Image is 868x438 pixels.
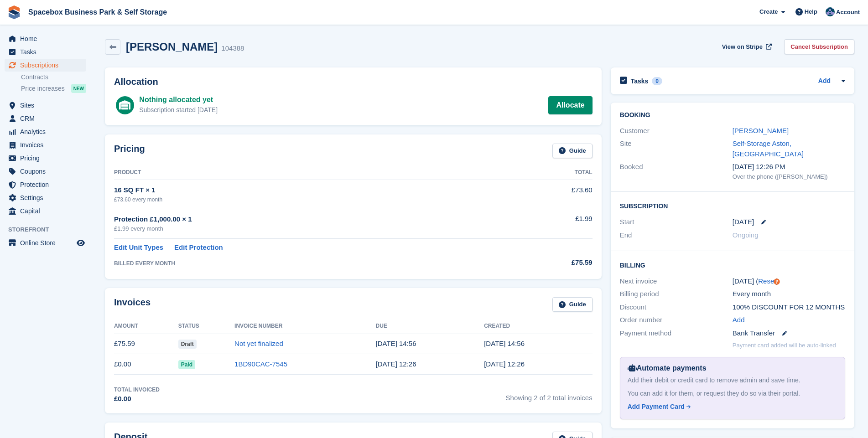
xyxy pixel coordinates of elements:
[20,139,75,151] span: Invoices
[733,217,754,227] time: 2025-08-29 00:00:00 UTC
[620,139,733,159] div: Site
[620,162,733,181] div: Booked
[620,276,733,287] div: Next invoice
[733,289,845,299] div: Every month
[620,230,733,241] div: End
[784,39,854,54] a: Cancel Subscription
[552,297,593,312] a: Guide
[178,319,234,334] th: Status
[5,191,86,204] a: menu
[5,152,86,165] a: menu
[71,84,86,93] div: NEW
[628,376,837,385] div: Add their debit or credit card to remove admin and save time.
[234,319,376,334] th: Invoice Number
[114,297,151,312] h2: Invoices
[114,214,515,225] div: Protection £1,000.00 × 1
[20,237,75,249] span: Online Store
[20,191,75,204] span: Settings
[20,32,75,45] span: Home
[20,46,75,58] span: Tasks
[773,278,781,286] div: Tooltip anchor
[114,319,178,334] th: Amount
[552,144,593,159] a: Guide
[620,289,733,299] div: Billing period
[21,83,86,93] a: Price increases NEW
[376,340,416,347] time: 2025-09-02 13:56:13 UTC
[733,172,845,181] div: Over the phone ([PERSON_NAME])
[114,196,515,204] div: £73.60 every month
[21,84,65,93] span: Price increases
[733,162,845,172] div: [DATE] 12:26 PM
[221,43,244,54] div: 104388
[20,165,75,178] span: Coupons
[620,302,733,313] div: Discount
[114,242,163,253] a: Edit Unit Types
[733,127,789,134] a: [PERSON_NAME]
[733,315,745,325] a: Add
[628,402,685,412] div: Add Payment Card
[733,328,845,339] div: Bank Transfer
[25,5,171,20] a: Spacebox Business Park & Self Storage
[5,178,86,191] a: menu
[5,237,86,249] a: menu
[484,319,593,334] th: Created
[7,5,21,19] img: stora-icon-8386f47178a22dfd0bd8f6a31ec36ba5ce8667c1dd55bd0f319d3a0aa187defe.svg
[174,242,223,253] a: Edit Protection
[139,105,218,115] div: Subscription started [DATE]
[506,386,593,404] span: Showing 2 of 2 total invoices
[515,209,593,238] td: £1.99
[5,139,86,151] a: menu
[20,59,75,72] span: Subscriptions
[628,363,837,374] div: Automate payments
[733,302,845,313] div: 100% DISCOUNT FOR 12 MONTHS
[376,319,484,334] th: Due
[5,32,86,45] a: menu
[515,165,593,180] th: Total
[631,77,649,85] h2: Tasks
[5,46,86,58] a: menu
[234,340,283,347] a: Not yet finalized
[114,259,515,268] div: BILLED EVERY MONTH
[114,224,515,233] div: £1.99 every month
[628,402,834,412] a: Add Payment Card
[20,205,75,217] span: Capital
[75,237,86,248] a: Preview store
[836,8,860,17] span: Account
[114,77,593,87] h2: Allocation
[114,165,515,180] th: Product
[126,41,218,53] h2: [PERSON_NAME]
[620,315,733,325] div: Order number
[8,225,91,234] span: Storefront
[718,39,774,54] a: View on Stripe
[20,99,75,112] span: Sites
[484,340,525,347] time: 2025-09-01 13:56:13 UTC
[515,258,593,268] div: £75.59
[733,276,845,287] div: [DATE] ( )
[722,42,763,52] span: View on Stripe
[376,360,416,368] time: 2025-08-30 11:26:27 UTC
[628,389,837,398] div: You can add it for them, or request they do so via their portal.
[114,144,145,159] h2: Pricing
[114,354,178,375] td: £0.00
[20,152,75,165] span: Pricing
[5,165,86,178] a: menu
[759,7,778,16] span: Create
[234,360,287,368] a: 1BD90CAC-7545
[114,386,160,394] div: Total Invoiced
[733,139,804,158] a: Self-Storage Aston, [GEOGRAPHIC_DATA]
[5,205,86,217] a: menu
[20,178,75,191] span: Protection
[620,260,845,269] h2: Billing
[515,180,593,209] td: £73.60
[21,73,86,82] a: Contracts
[758,277,776,285] a: Reset
[733,231,759,239] span: Ongoing
[139,94,218,105] div: Nothing allocated yet
[114,185,515,196] div: 16 SQ FT × 1
[5,99,86,112] a: menu
[114,334,178,354] td: £75.59
[620,201,845,210] h2: Subscription
[620,328,733,339] div: Payment method
[652,77,662,85] div: 0
[805,7,817,16] span: Help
